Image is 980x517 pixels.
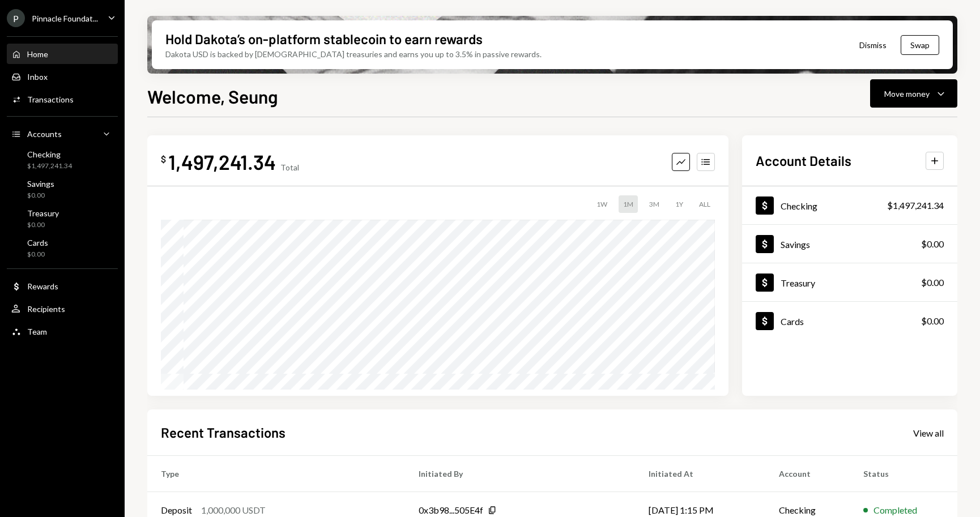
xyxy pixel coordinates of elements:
[27,191,54,200] div: $0.00
[165,29,483,48] div: Hold Dakota’s on-platform stablecoin to earn rewards
[161,423,286,442] h2: Recent Transactions
[671,195,688,213] div: 1Y
[27,49,48,59] div: Home
[870,79,957,108] button: Move money
[165,48,542,60] div: Dakota USD is backed by [DEMOGRAPHIC_DATA] treasuries and earns you up to 3.5% in passive rewards.
[921,314,944,328] div: $0.00
[781,316,804,327] div: Cards
[147,456,405,492] th: Type
[781,277,815,288] div: Treasury
[27,304,65,314] div: Recipients
[850,456,957,492] th: Status
[280,163,299,172] div: Total
[781,239,810,250] div: Savings
[419,503,483,517] div: 0x3b98...505E4f
[765,456,850,492] th: Account
[913,426,944,439] a: View all
[742,186,957,224] a: Checking$1,497,241.34
[845,32,901,58] button: Dismiss
[201,503,266,517] div: 1,000,000 USDT
[27,238,48,247] div: Cards
[168,149,276,174] div: 1,497,241.34
[619,195,638,213] div: 1M
[27,72,48,82] div: Inbox
[27,208,59,218] div: Treasury
[921,237,944,251] div: $0.00
[27,220,59,230] div: $0.00
[7,205,118,232] a: Treasury$0.00
[147,85,278,108] h1: Welcome, Seung
[884,88,930,100] div: Move money
[27,327,47,336] div: Team
[27,129,62,139] div: Accounts
[27,179,54,189] div: Savings
[742,302,957,340] a: Cards$0.00
[7,66,118,87] a: Inbox
[161,503,192,517] div: Deposit
[7,234,118,262] a: Cards$0.00
[7,276,118,296] a: Rewards
[27,281,58,291] div: Rewards
[27,149,72,159] div: Checking
[694,195,715,213] div: ALL
[27,161,72,171] div: $1,497,241.34
[756,151,851,170] h2: Account Details
[27,250,48,259] div: $0.00
[645,195,664,213] div: 3M
[7,321,118,341] a: Team
[405,456,636,492] th: Initiated By
[913,428,944,439] div: View all
[742,225,957,263] a: Savings$0.00
[161,153,166,165] div: $
[7,89,118,109] a: Transactions
[921,276,944,289] div: $0.00
[781,200,817,211] div: Checking
[874,503,917,517] div: Completed
[7,123,118,144] a: Accounts
[887,199,944,212] div: $1,497,241.34
[7,146,118,173] a: Checking$1,497,241.34
[7,298,118,319] a: Recipients
[32,14,98,23] div: Pinnacle Foundat...
[742,263,957,301] a: Treasury$0.00
[7,44,118,64] a: Home
[592,195,612,213] div: 1W
[7,176,118,203] a: Savings$0.00
[635,456,765,492] th: Initiated At
[7,9,25,27] div: P
[901,35,939,55] button: Swap
[27,95,74,104] div: Transactions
